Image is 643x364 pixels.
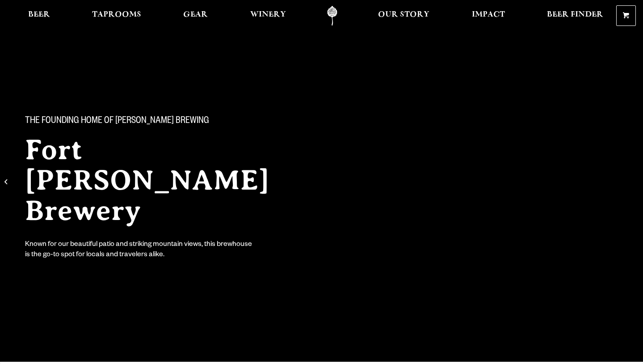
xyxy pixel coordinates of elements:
span: Impact [472,11,505,18]
a: Winery [244,6,292,26]
a: Beer [22,6,56,26]
span: The Founding Home of [PERSON_NAME] Brewing [25,116,209,127]
a: Our Story [372,6,435,26]
a: Beer Finder [541,6,609,26]
a: Gear [177,6,214,26]
span: Beer Finder [547,11,603,18]
a: Odell Home [315,6,349,26]
div: Known for our beautiful patio and striking mountain views, this brewhouse is the go-to spot for l... [25,240,254,261]
span: Our Story [378,11,429,18]
a: Impact [466,6,511,26]
span: Taprooms [92,11,141,18]
h2: Fort [PERSON_NAME] Brewery [25,135,304,226]
span: Winery [250,11,286,18]
a: Taprooms [86,6,147,26]
span: Gear [183,11,208,18]
span: Beer [28,11,50,18]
